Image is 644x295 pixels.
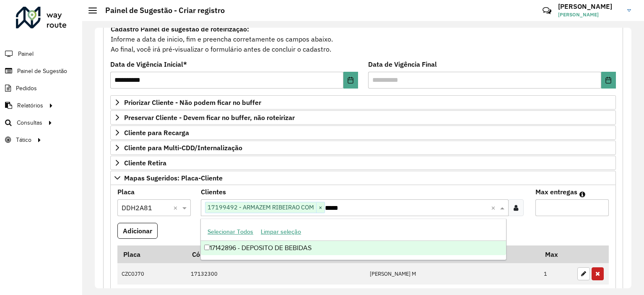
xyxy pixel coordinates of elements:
button: Adicionar [117,223,158,239]
span: Tático [16,136,31,144]
span: 17199492 - ARMAZEM RIBEIRAO COM [205,202,316,212]
th: Placa [117,245,187,263]
h3: [PERSON_NAME] [558,3,621,10]
button: Choose Date [343,72,358,89]
span: [PERSON_NAME] [558,11,621,18]
strong: Cadastro Painel de sugestão de roteirização: [111,25,249,33]
em: Máximo de clientes que serão colocados na mesma rota com os clientes informados [579,191,585,198]
a: Mapas Sugeridos: Placa-Cliente [110,171,616,185]
th: Max [540,245,573,263]
button: Choose Date [601,72,616,89]
span: Preservar Cliente - Devem ficar no buffer, não roteirizar [124,114,295,121]
div: Informe a data de inicio, fim e preencha corretamente os campos abaixo. Ao final, você irá pré-vi... [110,23,616,55]
label: Data de Vigência Inicial [110,59,187,69]
span: Painel [18,50,34,58]
span: Pedidos [16,84,37,93]
a: Cliente Retira [110,156,616,170]
h2: Painel de Sugestão - Criar registro [97,6,225,15]
button: Selecionar Todos [204,225,257,238]
span: × [316,203,325,213]
span: Cliente para Recarga [124,129,189,136]
a: Cliente para Recarga [110,125,616,140]
td: 17132300 [187,263,366,285]
div: 17142896 - DEPOSITO DE BEBIDAS [201,241,506,255]
ng-dropdown-panel: Options list [200,219,506,260]
span: Clear all [491,203,498,213]
span: Cliente para Multi-CDD/Internalização [124,144,242,151]
td: 1 [540,263,573,285]
td: [PERSON_NAME] M [365,263,539,285]
a: Preservar Cliente - Devem ficar no buffer, não roteirizar [110,110,616,125]
label: Placa [117,187,135,197]
span: Relatórios [17,101,43,110]
span: Mapas Sugeridos: Placa-Cliente [124,175,223,181]
label: Clientes [201,187,226,197]
span: Painel de Sugestão [17,67,67,76]
a: Cliente para Multi-CDD/Internalização [110,141,616,155]
td: CZC0J70 [117,263,187,285]
a: Priorizar Cliente - Não podem ficar no buffer [110,95,616,110]
span: Consultas [17,118,42,127]
span: Cliente Retira [124,159,166,166]
label: Max entregas [535,187,577,197]
button: Limpar seleção [257,225,305,238]
th: Código Cliente [187,245,366,263]
span: Clear all [173,203,180,213]
label: Data de Vigência Final [368,59,437,69]
a: Contato Rápido [538,2,556,20]
span: Priorizar Cliente - Não podem ficar no buffer [124,99,261,106]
